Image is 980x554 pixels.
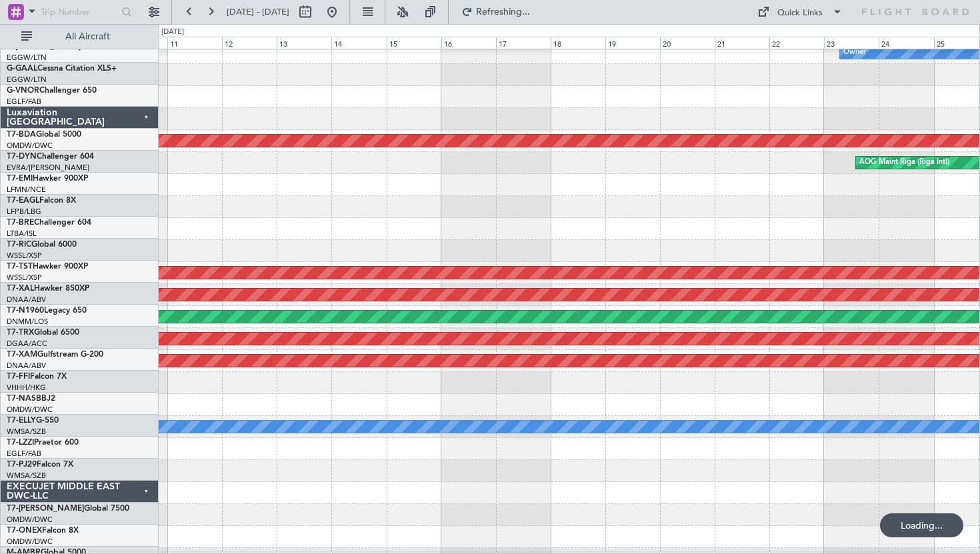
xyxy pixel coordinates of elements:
[7,439,34,447] span: T7-LZZI
[7,175,88,183] a: T7-EMIHawker 900XP
[227,6,289,18] span: [DATE] - [DATE]
[331,37,386,49] div: 14
[7,417,59,425] a: T7-ELLYG-550
[277,37,331,49] div: 13
[7,439,79,447] a: T7-LZZIPraetor 600
[7,471,46,481] a: WMSA/SZB
[7,537,53,547] a: OMDW/DWC
[7,153,37,161] span: T7-DYN
[7,263,88,271] a: T7-TSTHawker 900XP
[7,65,117,73] a: G-GAALCessna Citation XLS+
[7,449,41,459] a: EGLF/FAB
[7,153,94,161] a: T7-DYNChallenger 604
[7,307,44,315] span: T7-N1960
[7,527,42,535] span: T7-ONEX
[660,37,715,49] div: 20
[7,351,103,359] a: T7-XAMGulfstream G-200
[751,1,849,23] button: Quick Links
[7,53,47,63] a: EGGW/LTN
[7,395,55,403] a: T7-NASBBJ2
[7,273,42,283] a: WSSL/XSP
[7,395,36,403] span: T7-NAS
[7,87,97,95] a: G-VNORChallenger 650
[7,307,87,315] a: T7-N1960Legacy 650
[859,153,949,173] div: AOG Maint Riga (Riga Intl)
[7,329,34,337] span: T7-TRX
[7,175,33,183] span: T7-EMI
[7,163,89,173] a: EVRA/[PERSON_NAME]
[7,75,47,85] a: EGGW/LTN
[35,32,141,41] span: All Aircraft
[7,417,36,425] span: T7-ELLY
[777,7,823,20] div: Quick Links
[455,1,535,23] button: Refreshing...
[15,26,145,47] button: All Aircraft
[7,65,37,73] span: G-GAAL
[7,131,36,139] span: T7-BDA
[7,361,46,371] a: DNAA/ABV
[7,461,37,469] span: T7-PJ29
[605,37,660,49] div: 19
[7,427,46,437] a: WMSA/SZB
[7,285,89,293] a: T7-XALHawker 850XP
[7,339,47,349] a: DGAA/ACC
[475,7,531,17] span: Refreshing...
[824,37,879,49] div: 23
[7,373,30,381] span: T7-FFI
[7,251,42,261] a: WSSL/XSP
[7,329,79,337] a: T7-TRXGlobal 6500
[7,87,39,95] span: G-VNOR
[879,37,933,49] div: 24
[7,405,53,415] a: OMDW/DWC
[387,37,441,49] div: 15
[7,219,34,227] span: T7-BRE
[161,27,184,38] div: [DATE]
[7,241,77,249] a: T7-RICGlobal 6000
[7,351,37,359] span: T7-XAM
[7,219,91,227] a: T7-BREChallenger 604
[496,37,551,49] div: 17
[7,505,84,513] span: T7-[PERSON_NAME]
[7,295,46,305] a: DNAA/ABV
[7,461,73,469] a: T7-PJ29Falcon 7X
[880,513,963,537] div: Loading...
[7,383,46,393] a: VHHH/HKG
[7,527,79,535] a: T7-ONEXFalcon 8X
[7,241,31,249] span: T7-RIC
[7,185,46,195] a: LFMN/NCE
[7,207,41,217] a: LFPB/LBG
[41,2,117,22] input: Trip Number
[715,37,769,49] div: 21
[7,229,37,239] a: LTBA/ISL
[7,373,67,381] a: T7-FFIFalcon 7X
[167,37,222,49] div: 11
[7,317,48,327] a: DNMM/LOS
[7,263,33,271] span: T7-TST
[843,43,866,63] div: Owner
[769,37,824,49] div: 22
[7,197,39,205] span: T7-EAGL
[7,141,53,151] a: OMDW/DWC
[222,37,277,49] div: 12
[7,131,81,139] a: T7-BDAGlobal 5000
[7,515,53,525] a: OMDW/DWC
[7,197,76,205] a: T7-EAGLFalcon 8X
[7,97,41,107] a: EGLF/FAB
[7,505,129,513] a: T7-[PERSON_NAME]Global 7500
[7,285,34,293] span: T7-XAL
[551,37,605,49] div: 18
[441,37,496,49] div: 16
